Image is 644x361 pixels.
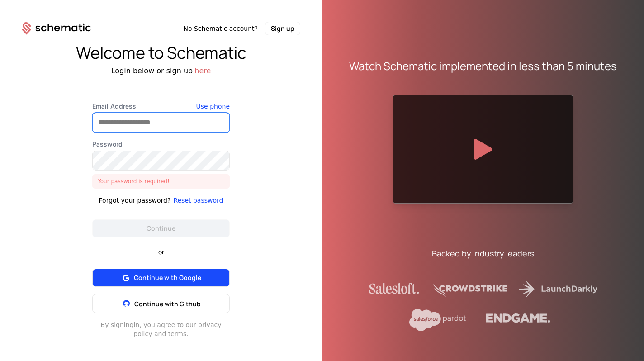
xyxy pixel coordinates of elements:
[173,196,223,205] button: Reset password
[134,299,201,308] span: Continue with Github
[92,219,230,237] button: Continue
[92,174,230,189] div: Your password is required!
[92,140,230,149] label: Password
[99,196,171,205] div: Forgot your password?
[134,273,201,282] span: Continue with Google
[196,102,230,111] button: Use phone
[92,102,230,111] label: Email Address
[151,249,171,255] span: or
[183,24,258,33] span: No Schematic account?
[168,330,187,337] a: terms
[432,247,534,260] div: Backed by industry leaders
[92,269,230,287] button: Continue with Google
[133,330,152,337] a: policy
[92,294,230,313] button: Continue with Github
[194,66,211,76] button: here
[349,59,617,73] div: Watch Schematic implemented in less than 5 minutes
[265,22,300,35] button: Sign up
[92,320,230,338] div: By signing in , you agree to our privacy and .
